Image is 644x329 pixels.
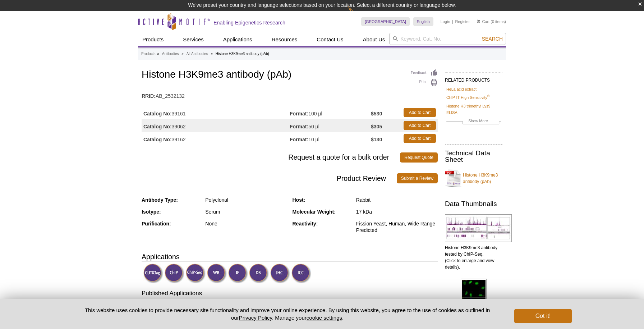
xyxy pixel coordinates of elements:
[413,17,433,26] a: English
[142,132,290,145] td: 39162
[213,19,285,26] h2: Enabling Epigenetics Research
[446,94,489,101] a: ChIP-IT High Sensitivity®
[142,106,290,119] td: 39161
[411,69,438,77] a: Feedback
[514,309,572,323] button: Got it!
[446,86,477,92] a: HeLa acid extract
[142,69,438,81] h1: Histone H3K9me3 antibody (pAb)
[216,52,269,56] li: Histone H3K9me3 antibody (pAb)
[445,72,502,85] h2: RELATED PRODUCTS
[207,264,227,283] img: Western Blot Validated
[482,36,503,42] span: Search
[143,123,172,130] strong: Catalog No:
[142,289,438,299] h3: Published Applications
[389,33,506,45] input: Keyword, Cat. No.
[138,33,168,46] a: Products
[359,33,390,46] a: About Us
[455,19,470,24] a: Register
[179,33,208,46] a: Services
[477,19,489,24] a: Cart
[445,214,512,242] img: Histone H3K9me3 antibody tested by ChIP-Seq.
[348,5,367,22] img: Change Here
[165,264,184,283] img: ChIP Validated
[205,220,287,227] div: None
[290,136,308,143] strong: Format:
[143,136,172,143] strong: Catalog No:
[356,220,438,233] div: Fission Yeast, Human, Wide Range Predicted
[404,108,436,117] a: Add to Cart
[211,52,213,56] li: »
[143,264,163,283] img: CUT&Tag Validated
[371,136,382,143] strong: $130
[142,93,156,99] strong: RRID:
[205,209,287,215] div: Serum
[142,88,438,100] td: AB_2532132
[477,19,480,23] img: Your Cart
[371,123,382,130] strong: $305
[293,209,336,215] strong: Molecular Weight:
[142,119,290,132] td: 39062
[142,173,397,183] span: Product Review
[445,168,502,189] a: Histone H3K9me3 antibody (pAb)
[142,251,438,262] h3: Applications
[452,17,453,26] li: |
[290,132,371,145] td: 10 µl
[142,152,400,163] span: Request a quote for a bulk order
[141,51,155,57] a: Products
[312,33,348,46] a: Contact Us
[480,36,505,42] button: Search
[142,197,178,203] strong: Antibody Type:
[446,103,501,116] a: Histone H3 trimethyl Lys9 ELISA
[162,51,179,57] a: Antibodies
[356,209,438,215] div: 17 kDa
[181,52,184,56] li: »
[187,51,208,57] a: All Antibodies
[142,209,161,215] strong: Isotype:
[290,106,371,119] td: 100 µl
[143,110,172,117] strong: Catalog No:
[397,173,438,183] a: Submit a Review
[186,264,206,283] img: ChIP-Seq Validated
[445,245,502,270] p: Histone H3K9me3 antibody tested by ChIP-Seq. (Click to enlarge and view details).
[239,315,272,321] a: Privacy Policy
[356,197,438,203] div: Rabbit
[72,306,502,321] p: This website uses cookies to provide necessary site functionality and improve your online experie...
[446,118,501,126] a: Show More
[291,264,311,283] img: Immunocytochemistry Validated
[205,197,287,203] div: Polyclonal
[404,121,436,130] a: Add to Cart
[307,315,342,321] button: cookie settings
[400,152,438,163] a: Request Quote
[290,119,371,132] td: 50 µl
[477,17,506,26] li: (0 items)
[293,221,318,227] strong: Reactivity:
[157,52,159,56] li: »
[142,221,171,227] strong: Purification:
[290,123,308,130] strong: Format:
[290,110,308,117] strong: Format:
[445,150,502,163] h2: Technical Data Sheet
[371,110,382,117] strong: $530
[487,95,490,98] sup: ®
[445,201,502,207] h2: Data Thumbnails
[361,17,410,26] a: [GEOGRAPHIC_DATA]
[270,264,290,283] img: Immunohistochemistry Validated
[293,197,305,203] strong: Host:
[267,33,302,46] a: Resources
[404,134,436,143] a: Add to Cart
[219,33,257,46] a: Applications
[441,19,450,24] a: Login
[228,264,248,283] img: Immunofluorescence Validated
[249,264,269,283] img: Dot Blot Validated
[411,79,438,87] a: Print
